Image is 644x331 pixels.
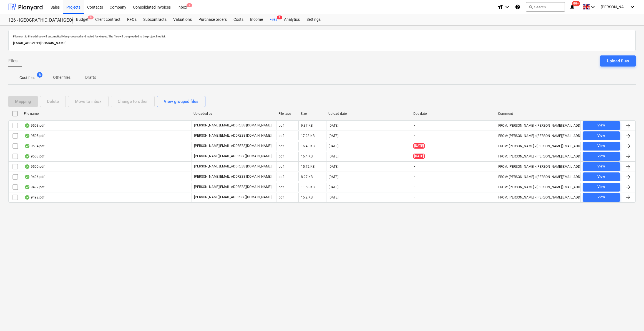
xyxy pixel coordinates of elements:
[277,16,282,19] span: 8
[413,143,425,149] span: [DATE]
[413,174,416,179] span: -
[193,112,274,116] div: Uploaded by
[24,185,44,189] div: 9497.pdf
[84,75,97,80] p: Drafts
[597,143,605,149] div: View
[170,14,195,25] a: Valuations
[195,14,230,25] a: Purchase orders
[279,124,284,128] div: pdf
[92,14,124,25] a: Client contract
[583,121,620,130] button: View
[301,185,315,189] div: 11.58 KB
[53,75,71,80] p: Other files
[600,55,636,67] button: Upload files
[247,14,266,25] a: Income
[413,154,425,159] span: [DATE]
[194,174,271,179] p: [PERSON_NAME][EMAIL_ADDRESS][DOMAIN_NAME]
[329,154,338,158] div: [DATE]
[583,162,620,171] button: View
[8,17,66,23] div: 126 - [GEOGRAPHIC_DATA] [GEOGRAPHIC_DATA]
[601,5,628,9] span: [PERSON_NAME]
[24,134,44,138] div: 9505.pdf
[24,123,44,128] div: 9508.pdf
[266,14,281,25] div: Files
[37,72,42,78] span: 8
[303,14,324,25] a: Settings
[329,165,338,169] div: [DATE]
[583,142,620,151] button: View
[24,164,30,169] div: OCR finished
[583,131,620,140] button: View
[279,185,284,189] div: pdf
[140,14,170,25] a: Subcontracts
[24,144,30,148] div: OCR finished
[73,14,92,25] a: Budget8
[194,144,271,148] p: [PERSON_NAME][EMAIL_ADDRESS][DOMAIN_NAME]
[413,133,416,138] span: -
[279,195,284,199] div: pdf
[301,144,315,148] div: 16.43 KB
[301,124,313,128] div: 9.37 KB
[515,4,520,10] i: Knowledge base
[413,112,494,116] div: Due date
[278,112,296,116] div: File type
[328,112,409,116] div: Upload date
[329,185,338,189] div: [DATE]
[279,144,284,148] div: pdf
[24,144,44,148] div: 9504.pdf
[529,5,533,9] span: search
[572,1,580,6] span: 99+
[281,14,303,25] a: Analytics
[8,58,17,64] span: Files
[24,195,44,200] div: 9492.pdf
[266,14,281,25] a: Files8
[301,195,313,199] div: 15.2 KB
[230,14,247,25] a: Costs
[329,134,338,138] div: [DATE]
[504,4,510,10] i: keyboard_arrow_down
[329,144,338,148] div: [DATE]
[194,164,271,169] p: [PERSON_NAME][EMAIL_ADDRESS][DOMAIN_NAME]
[597,163,605,170] div: View
[597,122,605,129] div: View
[24,164,44,169] div: 9500.pdf
[413,185,416,189] span: -
[157,96,205,107] button: View grouped files
[279,134,284,138] div: pdf
[13,40,631,46] p: [EMAIL_ADDRESS][DOMAIN_NAME]
[583,183,620,192] button: View
[497,4,504,10] i: format_size
[279,154,284,158] div: pdf
[583,172,620,181] button: View
[597,153,605,159] div: View
[24,134,30,138] div: OCR finished
[616,304,644,331] iframe: Chat Widget
[88,16,94,19] span: 8
[24,154,30,159] div: OCR finished
[301,165,315,169] div: 15.72 KB
[194,123,271,128] p: [PERSON_NAME][EMAIL_ADDRESS][DOMAIN_NAME]
[498,112,578,116] div: Comment
[597,174,605,180] div: View
[194,154,271,159] p: [PERSON_NAME][EMAIL_ADDRESS][DOMAIN_NAME]
[629,4,636,10] i: keyboard_arrow_down
[569,4,575,10] i: notifications
[329,195,338,199] div: [DATE]
[24,195,30,200] div: OCR finished
[413,195,416,200] span: -
[597,184,605,190] div: View
[413,123,416,128] span: -
[329,124,338,128] div: [DATE]
[597,194,605,200] div: View
[124,14,140,25] a: RFQs
[13,35,631,38] p: Files sent to this address will automatically be processed and tested for viruses. The files will...
[194,195,271,200] p: [PERSON_NAME][EMAIL_ADDRESS][DOMAIN_NAME]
